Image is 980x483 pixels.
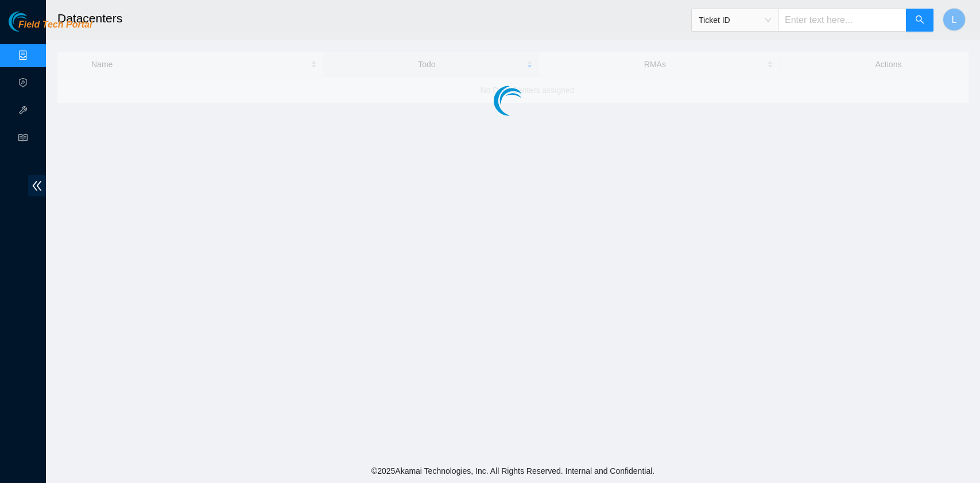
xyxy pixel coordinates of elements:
span: read [18,128,28,151]
img: Akamai Technologies [9,11,58,32]
a: Akamai TechnologiesField Tech Portal [9,21,92,36]
span: Field Tech Portal [18,20,92,30]
footer: © 2025 Akamai Technologies, Inc. All Rights Reserved. Internal and Confidential. [46,459,980,483]
span: search [915,15,924,26]
span: L [952,13,957,27]
button: search [906,9,933,32]
span: Ticket ID [699,11,771,29]
button: L [943,8,966,31]
input: Enter text here... [778,9,907,32]
span: double-left [28,175,46,196]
